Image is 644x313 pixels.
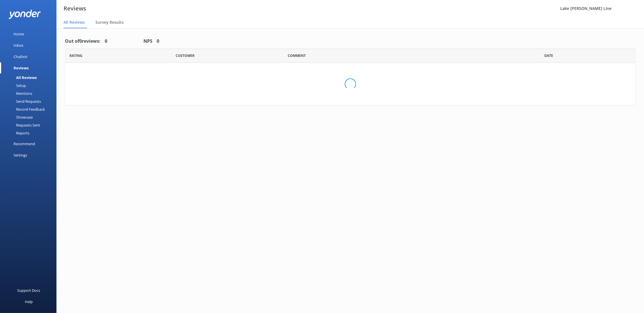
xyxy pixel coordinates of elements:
div: All Reviews [3,74,37,82]
span: All Reviews [64,20,85,25]
a: Requests Sent [3,121,56,129]
div: Reviews [14,62,29,74]
span: Date [176,53,195,58]
div: Support Docs [18,285,40,296]
div: Requests Sent [3,121,40,129]
a: Send Requests [3,97,56,105]
span: Date [545,53,553,58]
div: Send Requests [3,97,41,105]
div: Record Feedback [3,105,45,113]
span: Survey Results [95,20,124,25]
a: Reports [3,129,56,137]
a: Setup [3,82,56,89]
div: Settings [14,149,27,161]
div: Mentions [3,89,32,97]
div: Recommend [14,138,35,149]
h4: Out of 0 reviews: [65,38,101,45]
div: Reports [3,129,29,137]
span: Date [69,53,82,58]
h4: NPS [143,38,152,45]
a: Showcase [3,113,56,121]
a: All Reviews [3,74,56,82]
div: Chatbot [14,51,27,62]
div: Setup [3,82,26,89]
h4: 0 [105,38,107,45]
div: Home [14,28,24,40]
div: Help [25,296,33,307]
a: Mentions [3,89,56,97]
h4: 0 [157,38,159,45]
img: yonder-white-logo.png [8,10,41,19]
h3: Reviews [64,4,86,13]
div: Inbox [14,40,23,51]
span: Question [288,53,306,58]
div: Showcase [3,113,33,121]
a: Record Feedback [3,105,56,113]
